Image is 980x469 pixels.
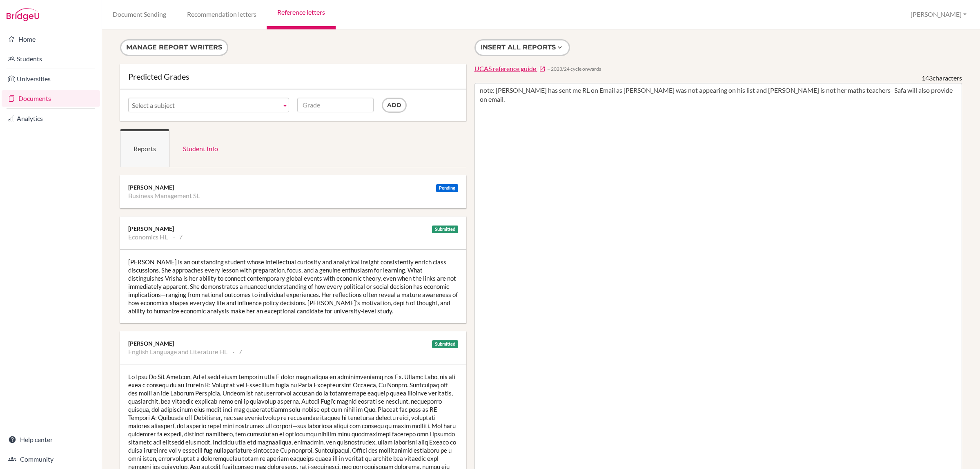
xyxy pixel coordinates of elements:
div: Predicted Grades [128,72,458,80]
div: Submitted [432,340,458,348]
div: [PERSON_NAME] is an outstanding student whose intellectual curiosity and analytical insight consi... [120,250,466,323]
a: UCAS reference guide [474,64,546,74]
input: Add [382,98,407,113]
a: Students [2,51,100,67]
div: characters [922,74,962,83]
li: Economics HL [128,233,168,241]
a: Home [2,31,100,47]
a: Reports [120,129,169,167]
a: Help center [2,431,100,448]
div: [PERSON_NAME] [128,225,458,233]
div: [PERSON_NAME] [128,339,458,348]
li: Business Management SL [128,192,200,200]
li: 7 [233,348,242,356]
span: − 2023/24 cycle onwards [547,65,601,72]
input: Grade [297,98,374,112]
li: 7 [173,233,183,241]
button: Insert all reports [474,39,570,56]
a: Community [2,451,100,467]
div: Pending [436,184,458,192]
div: Submitted [432,226,458,233]
a: Documents [2,90,100,107]
a: Universities [2,71,100,87]
a: Analytics [2,110,100,127]
img: Bridge-U [7,8,39,21]
span: 143 [922,74,933,82]
div: [PERSON_NAME] [128,183,458,192]
li: English Language and Literature HL [128,348,227,356]
span: UCAS reference guide [474,65,536,72]
button: Manage report writers [120,39,228,56]
span: Select a subject [132,98,278,113]
button: [PERSON_NAME] [907,7,970,22]
a: Student Info [169,129,232,167]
